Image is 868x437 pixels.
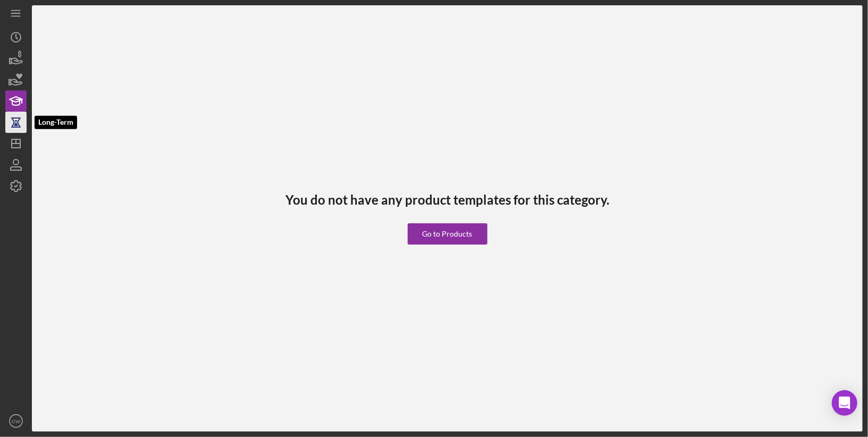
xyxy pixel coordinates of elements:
[5,410,27,432] button: CW
[423,223,473,245] div: Go to Products
[832,390,857,416] div: Open Intercom Messenger
[285,192,609,207] h3: You do not have any product templates for this category.
[12,418,21,424] text: CW
[408,223,487,245] button: Go to Products
[408,207,487,245] a: Go to Products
